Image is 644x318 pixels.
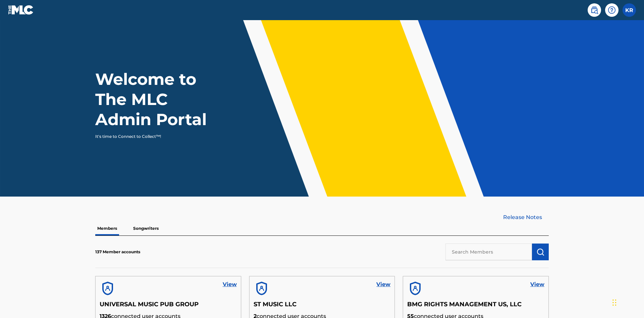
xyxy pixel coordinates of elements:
h5: ST MUSIC LLC [254,301,391,312]
img: Search Works [536,248,544,256]
iframe: Chat Widget [610,286,644,318]
div: Drag [612,293,616,313]
a: Public Search [588,3,601,17]
img: MLC Logo [8,5,34,15]
p: Members [95,221,119,235]
img: account [100,280,116,297]
img: account [254,280,270,297]
h1: Welcome to The MLC Admin Portal [95,69,221,129]
img: account [407,280,423,297]
img: search [590,6,598,14]
p: Songwriters [131,221,161,235]
a: View [223,280,237,288]
p: It's time to Connect to Collect™! [95,134,212,140]
a: View [376,280,390,288]
a: View [530,280,544,288]
img: help [608,6,616,14]
div: Help [605,3,619,17]
a: Release Notes [503,213,549,221]
h5: BMG RIGHTS MANAGEMENT US, LLC [407,301,544,312]
input: Search Members [445,244,532,260]
div: User Menu [623,3,636,17]
p: 137 Member accounts [95,249,140,255]
h5: UNIVERSAL MUSIC PUB GROUP [100,301,237,312]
